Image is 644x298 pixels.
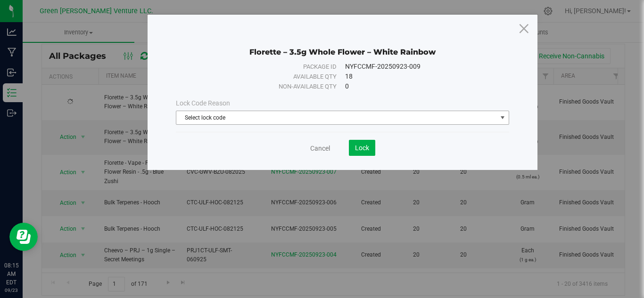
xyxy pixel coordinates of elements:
span: Lock [355,144,369,152]
div: Florette – 3.5g Whole Flower – White Rainbow [176,33,509,57]
div: NYFCCMF-20250923-009 [345,62,495,72]
div: 18 [345,72,495,81]
div: Available qty [190,72,337,81]
div: Package ID [190,62,337,72]
button: Lock [349,140,375,156]
iframe: Resource center [9,223,38,251]
span: select [497,111,509,124]
span: Select lock code [176,111,497,124]
span: Lock Code Reason [176,99,230,107]
div: 0 [345,81,495,91]
div: Non-available qty [190,82,337,91]
a: Cancel [310,144,330,153]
